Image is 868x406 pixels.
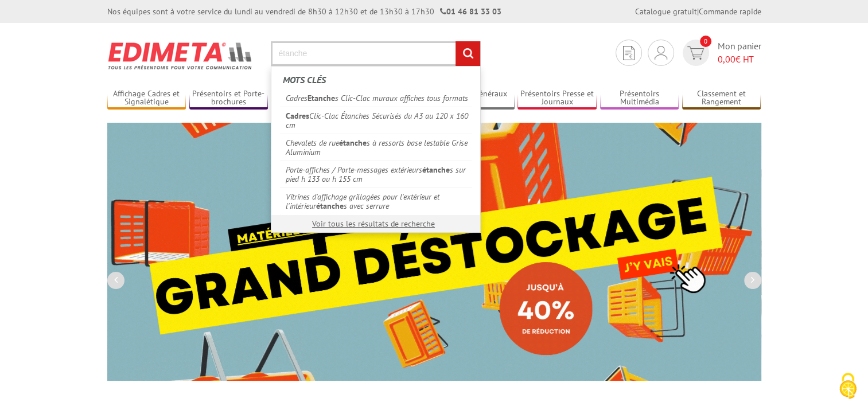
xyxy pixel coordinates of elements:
a: Vitrines d'affichage grillagées pour l'extérieur et l'intérieurétanches avec serrure [280,188,472,214]
a: Voir tous les résultats de recherche [312,218,435,229]
a: CadresClic-Clac Étanches Sécurisés du A3 au 120 x 160 cm [280,107,472,134]
a: CadresEtanches Clic-Clac muraux affiches tous formats [280,89,472,107]
a: Commande rapide [699,6,761,17]
div: | [635,6,761,17]
img: Cookies (fenêtre modale) [834,372,862,400]
a: devis rapide 0 Mon panier 0,00€ HT [680,40,761,66]
a: Porte-affiches / Porte-messages extérieursétanches sur pied h 133 ou h 155 cm [280,161,472,188]
em: étanche [339,138,367,148]
a: Présentoirs Multimédia [600,89,679,108]
em: étanche [422,165,450,175]
img: devis rapide [623,46,635,60]
em: Etanche [308,93,335,103]
img: devis rapide [655,46,667,60]
strong: 01 46 81 33 03 [440,6,501,17]
span: € HT [718,53,761,66]
span: 0 [700,36,711,47]
span: Mots clés [283,74,326,85]
div: Rechercher un produit ou une référence... [271,66,481,233]
input: rechercher [456,41,480,66]
a: Affichage Cadres et Signalétique [107,89,186,108]
span: Mon panier [718,40,761,66]
input: Rechercher un produit ou une référence... [271,41,481,66]
a: Catalogue gratuit [635,6,697,17]
em: étanche [316,201,344,211]
a: Présentoirs Presse et Journaux [517,89,597,108]
div: Nos équipes sont à votre service du lundi au vendredi de 8h30 à 12h30 et de 13h30 à 17h30 [107,6,501,17]
img: devis rapide [687,46,704,60]
a: Classement et Rangement [682,89,761,108]
span: 0,00 [718,53,735,65]
em: Cadres [286,111,309,121]
img: Présentoir, panneau, stand - Edimeta - PLV, affichage, mobilier bureau, entreprise [107,34,254,77]
a: Présentoirs et Porte-brochures [189,89,268,108]
a: Chevalets de rueétanches à ressorts base lestable Grise Aluminium [280,134,472,161]
button: Cookies (fenêtre modale) [828,367,868,406]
